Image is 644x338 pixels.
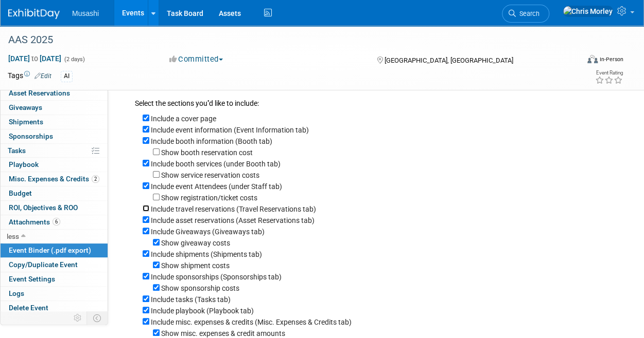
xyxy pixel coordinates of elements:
[69,311,87,325] td: Personalize Event Tab Strip
[161,148,253,157] label: Show booth reservation cost
[151,137,272,145] label: Include booth information (Booth tab)
[9,203,78,212] span: ROI, Objectives & ROO
[1,115,108,129] a: Shipments
[1,258,108,272] a: Copy/Duplicate Event
[161,284,239,292] label: Show sponsorship costs
[161,194,257,202] label: Show registration/ticket costs
[502,5,549,23] a: Search
[534,53,623,69] div: Event Format
[1,243,108,257] a: Event Binder (.pdf export)
[1,201,108,215] a: ROI, Objectives & ROO
[385,57,513,64] span: [GEOGRAPHIC_DATA], [GEOGRAPHIC_DATA]
[5,31,571,49] div: AAS 2025
[61,71,73,82] div: AI
[151,295,231,304] label: Include tasks (Tasks tab)
[1,287,108,301] a: Logs
[9,132,53,140] span: Sponsorships
[8,9,60,19] img: ExhibitDay
[151,115,216,123] label: Include a cover page
[9,289,24,297] span: Logs
[1,144,108,158] a: Tasks
[9,103,42,111] span: Giveaways
[9,218,60,226] span: Attachments
[1,172,108,186] a: Misc. Expenses & Credits2
[9,118,43,126] span: Shipments
[1,215,108,229] a: Attachments6
[151,126,309,134] label: Include event information (Event Information tab)
[151,250,262,258] label: Include shipments (Shipments tab)
[161,171,259,179] label: Show service reservation costs
[1,230,108,243] a: less
[599,55,623,63] div: In-Person
[9,260,78,269] span: Copy/Duplicate Event
[151,182,282,191] label: Include event Attendees (under Staff tab)
[161,261,230,270] label: Show shipment costs
[8,146,26,155] span: Tasks
[161,329,285,337] label: Show misc. expenses & credit amounts
[151,205,316,213] label: Include travel reservations (Travel Reservations tab)
[1,101,108,115] a: Giveaways
[595,70,623,76] div: Event Rating
[161,239,230,247] label: Show giveaway costs
[151,216,315,224] label: Include asset reservations (Asset Reservations tab)
[92,175,99,183] span: 2
[151,273,282,281] label: Include sponsorships (Sponsorships tab)
[30,54,40,63] span: to
[587,55,598,63] img: Format-Inperson.png
[1,186,108,200] a: Budget
[1,158,108,172] a: Playbook
[1,86,108,100] a: Asset Reservations
[8,70,51,82] td: Tags
[34,72,51,80] a: Edit
[516,10,539,17] span: Search
[151,307,254,315] label: Include playbook (Playbook tab)
[1,272,108,286] a: Event Settings
[151,318,352,326] label: Include misc. expenses & credits (Misc. Expenses & Credits tab)
[72,9,99,17] span: Musashi
[166,54,227,65] button: Committed
[563,6,613,17] img: Chris Morley
[9,275,55,283] span: Event Settings
[53,218,60,226] span: 6
[1,301,108,315] a: Delete Event
[9,175,99,183] span: Misc. Expenses & Credits
[8,54,62,63] span: [DATE] [DATE]
[9,246,91,254] span: Event Binder (.pdf export)
[1,129,108,143] a: Sponsorships
[87,311,108,325] td: Toggle Event Tabs
[151,160,281,168] label: Include booth services (under Booth tab)
[9,189,32,197] span: Budget
[151,228,265,236] label: Include Giveaways (Giveaways tab)
[135,98,616,110] div: Select the sections you''d like to include:
[7,232,19,240] span: less
[63,56,85,63] span: (2 days)
[9,160,39,168] span: Playbook
[9,89,70,97] span: Asset Reservations
[9,304,48,312] span: Delete Event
